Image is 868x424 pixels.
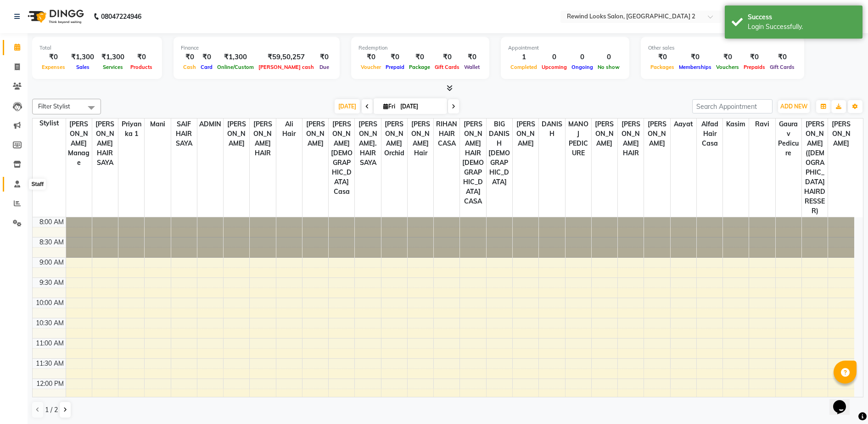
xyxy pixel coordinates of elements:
[828,119,854,149] span: [PERSON_NAME]
[128,52,155,62] div: ₹0
[66,119,92,169] span: [PERSON_NAME] manage
[513,119,538,149] span: [PERSON_NAME]
[23,4,86,29] img: logo
[355,119,381,169] span: [PERSON_NAME]. HAIR SAYA
[128,64,155,70] span: Products
[648,44,797,52] div: Other sales
[692,99,773,113] input: Search Appointment
[671,119,696,130] span: aayat
[748,22,856,32] div: Login Successfully.
[256,52,316,62] div: ₹59,50,257
[566,119,591,159] span: MANOJ PEDICURE
[407,52,432,62] div: ₹0
[92,119,118,169] span: [PERSON_NAME] HAIR SAYA
[39,44,155,52] div: Total
[317,64,331,70] span: Due
[33,119,66,128] div: Stylist
[34,298,66,308] div: 10:00 AM
[462,64,482,70] span: Wallet
[677,52,714,62] div: ₹0
[539,119,565,140] span: DANISH
[250,119,275,159] span: [PERSON_NAME] HAIR
[432,52,462,62] div: ₹0
[181,52,198,62] div: ₹0
[39,64,67,70] span: Expenses
[618,119,644,159] span: [PERSON_NAME] HAIR
[776,119,801,159] span: Gaurav pedicure
[101,4,141,29] b: 08047224946
[39,52,67,62] div: ₹0
[697,119,722,149] span: Alfad hair Casa
[98,52,128,62] div: ₹1,300
[215,64,256,70] span: Online/Custom
[224,119,249,149] span: [PERSON_NAME]
[34,379,66,389] div: 12:00 PM
[358,64,383,70] span: Voucher
[595,52,622,62] div: 0
[256,64,316,70] span: [PERSON_NAME] cash
[381,119,407,159] span: [PERSON_NAME] orchid
[34,339,66,348] div: 11:00 AM
[780,103,807,110] span: ADD NEW
[38,278,66,288] div: 9:30 AM
[67,52,98,62] div: ₹1,300
[358,44,482,52] div: Redemption
[329,119,354,198] span: [PERSON_NAME] [DEMOGRAPHIC_DATA] casa
[714,52,741,62] div: ₹0
[569,64,595,70] span: Ongoing
[741,64,767,70] span: Prepaids
[595,64,622,70] span: No show
[829,387,859,415] iframe: chat widget
[407,64,432,70] span: Package
[508,52,539,62] div: 1
[145,119,170,130] span: Mani
[677,64,714,70] span: Memberships
[767,52,797,62] div: ₹0
[381,103,398,110] span: Fri
[118,119,144,140] span: Priyanka 1
[748,12,856,22] div: Success
[316,52,332,62] div: ₹0
[34,359,66,368] div: 11:30 AM
[644,119,670,149] span: [PERSON_NAME]
[383,52,407,62] div: ₹0
[45,405,58,415] span: 1 / 2
[181,64,198,70] span: Cash
[539,52,569,62] div: 0
[460,119,486,207] span: [PERSON_NAME] HAIR [DEMOGRAPHIC_DATA] CASA
[335,99,360,113] span: [DATE]
[38,102,70,110] span: Filter Stylist
[181,44,332,52] div: Finance
[714,64,741,70] span: Vouchers
[197,119,223,130] span: ADMIN
[398,100,443,113] input: 2025-10-03
[34,318,66,328] div: 10:30 AM
[29,179,46,190] div: Staff
[276,119,302,140] span: Ali Hair
[215,52,256,62] div: ₹1,300
[462,52,482,62] div: ₹0
[302,119,328,149] span: [PERSON_NAME]
[539,64,569,70] span: Upcoming
[723,119,749,130] span: kasim
[749,119,775,130] span: ravi
[648,52,677,62] div: ₹0
[408,119,433,159] span: [PERSON_NAME] Hair
[101,64,125,70] span: Services
[38,217,66,227] div: 8:00 AM
[569,52,595,62] div: 0
[767,64,797,70] span: Gift Cards
[38,258,66,267] div: 9:00 AM
[487,119,512,188] span: BIG DANISH [DEMOGRAPHIC_DATA]
[508,44,622,52] div: Appointment
[74,64,92,70] span: Sales
[648,64,677,70] span: Packages
[383,64,407,70] span: Prepaid
[802,119,828,217] span: [PERSON_NAME] ([DEMOGRAPHIC_DATA] HAIRDRESSER)
[592,119,617,149] span: [PERSON_NAME]
[171,119,197,149] span: SAIF HAIR SAYA
[358,52,383,62] div: ₹0
[508,64,539,70] span: Completed
[198,52,215,62] div: ₹0
[778,100,810,113] button: ADD NEW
